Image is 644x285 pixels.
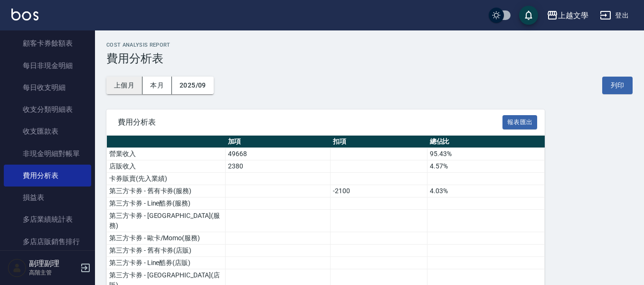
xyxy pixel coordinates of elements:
[4,231,91,253] a: 多店店販銷售排行
[107,185,226,197] td: 第三方卡券 - 舊有卡券(服務)
[4,143,91,165] a: 非現金明細對帳單
[118,118,502,127] span: 費用分析表
[106,77,142,94] button: 上個月
[502,115,538,130] button: 報表匯出
[106,42,633,48] h2: Cost analysis Report
[4,77,91,98] a: 每日收支明細
[226,136,331,148] th: 加項
[4,55,91,77] a: 每日非現金明細
[427,185,545,197] td: 4.03%
[331,136,427,148] th: 扣項
[4,120,91,142] a: 收支匯款表
[4,165,91,187] a: 費用分析表
[602,77,633,94] button: 列印
[107,173,226,185] td: 卡券販賣(先入業績)
[172,77,214,94] button: 2025/09
[4,98,91,120] a: 收支分類明細表
[107,148,226,160] td: 營業收入
[558,10,588,21] div: 上越文學
[106,52,633,65] h3: 費用分析表
[4,32,91,54] a: 顧客卡券餘額表
[11,9,38,20] img: Logo
[107,245,226,257] td: 第三方卡券 - 舊有卡券(店販)
[226,148,331,160] td: 49668
[596,7,633,24] button: 登出
[107,210,226,232] td: 第三方卡券 - [GEOGRAPHIC_DATA](服務)
[4,187,91,208] a: 損益表
[107,232,226,245] td: 第三方卡券 - 歐卡/Momo(服務)
[29,268,77,277] p: 高階主管
[519,6,538,25] button: save
[331,185,427,197] td: -2100
[29,259,77,268] h5: 副理副理
[107,257,226,269] td: 第三方卡券 - Line酷券(店販)
[107,160,226,173] td: 店販收入
[8,258,27,277] img: Person
[226,160,331,173] td: 2380
[427,136,545,148] th: 總佔比
[427,148,545,160] td: 95.43%
[4,208,91,230] a: 多店業績統計表
[427,160,545,173] td: 4.57%
[107,197,226,210] td: 第三方卡券 - Line酷券(服務)
[142,77,172,94] button: 本月
[543,6,592,25] button: 上越文學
